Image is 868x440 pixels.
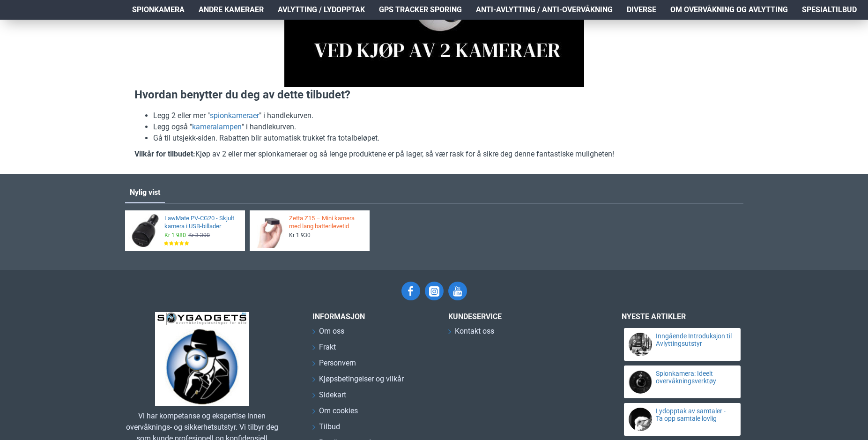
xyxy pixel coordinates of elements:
span: Frakt [319,342,336,353]
span: Sidekart [319,389,346,401]
h3: Hvordan benytter du deg av dette tilbudet? [134,87,734,103]
span: Tilbud [319,421,340,433]
a: Tilbud [312,421,340,437]
p: Kjøp av 2 eller mer spionkameraer og så lenge produktene er på lager, så vær rask for å sikre deg... [134,149,734,160]
span: Personvern [319,358,356,369]
span: Spesialtilbud [802,4,857,15]
span: Andre kameraer [199,4,264,15]
h3: Nyeste artikler [622,312,743,321]
span: Kjøpsbetingelser og vilkår [319,373,404,385]
span: Kr 3 300 [188,231,210,239]
span: Kr 1 980 [164,231,186,239]
img: LawMate PV-CG20 - Skjult kamera i USB-billader [128,214,163,248]
h3: Kundeservice [448,312,589,321]
a: Om cookies [312,405,358,421]
span: Spionkamera [132,4,185,15]
a: Frakt [312,342,336,358]
a: Lydopptak av samtaler - Ta opp samtale lovlig [656,408,733,422]
li: Gå til utsjekk-siden. Rabatten blir automatisk trukket fra totalbeløpet. [153,133,734,144]
span: Om cookies [319,405,358,417]
span: Diverse [627,4,656,15]
img: SpyGadgets.no [155,312,249,406]
span: Avlytting / Lydopptak [278,4,365,15]
a: Spionkamera: Ideelt overvåkningsverktøy [656,370,733,385]
li: Legg 2 eller mer " " i handlekurven. [153,110,734,121]
h3: INFORMASJON [312,312,434,321]
span: Om overvåkning og avlytting [670,4,788,15]
span: Om oss [319,326,344,337]
a: Om oss [312,326,344,342]
span: Kontakt oss [455,326,494,337]
a: kameralampen [192,121,242,133]
li: Legg også " " i handlekurven. [153,121,734,133]
a: Kjøpsbetingelser og vilkår [312,373,404,389]
a: spionkameraer [210,110,259,121]
span: Anti-avlytting / Anti-overvåkning [476,4,613,15]
a: Personvern [312,358,356,373]
a: LawMate PV-CG20 - Skjult kamera i USB-billader [164,215,239,231]
strong: Vilkår for tilbudet: [134,149,195,158]
a: Sidekart [312,389,346,405]
img: Zetta Z15 – Mini kamera med lang batterilevetid [253,214,287,248]
span: Kr 1 930 [289,231,311,239]
a: Inngående Introduksjon til Avlyttingsutstyr [656,333,733,347]
span: GPS Tracker Sporing [379,4,462,15]
a: Kontakt oss [448,326,494,342]
a: Zetta Z15 – Mini kamera med lang batterilevetid [289,215,364,231]
a: Nylig vist [125,183,165,202]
